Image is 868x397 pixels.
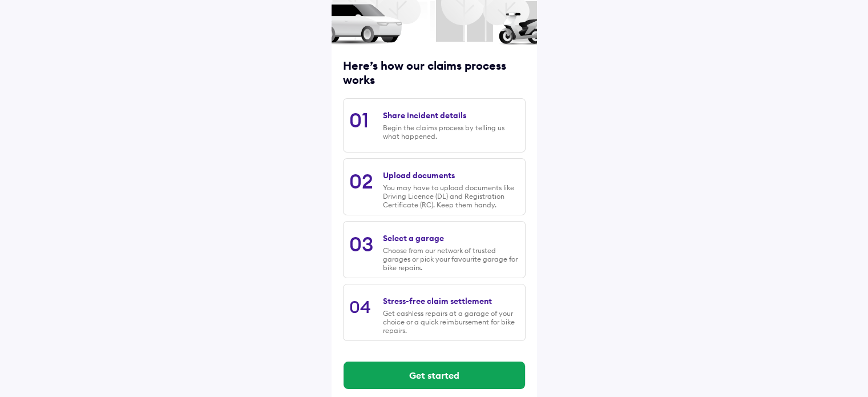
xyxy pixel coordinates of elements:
div: 03 [349,231,373,256]
button: Get started [344,362,525,389]
div: Get cashless repairs at a garage of your choice or a quick reimbursement for bike repairs. [383,309,519,335]
img: car and scooter [332,2,537,46]
div: Stress-free claim settlement [383,296,492,306]
div: Select a garage [383,233,444,243]
div: Upload documents [383,170,455,181]
div: You may have to upload documents like Driving Licence (DL) and Registration Certificate (RC). Kee... [383,183,519,209]
div: 01 [349,107,369,133]
div: Choose from our network of trusted garages or pick your favourite garage for bike repairs. [383,246,519,272]
div: 02 [349,169,373,194]
div: Begin the claims process by telling us what happened. [383,123,519,141]
div: Share incident details [383,110,466,121]
div: 04 [349,296,371,318]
